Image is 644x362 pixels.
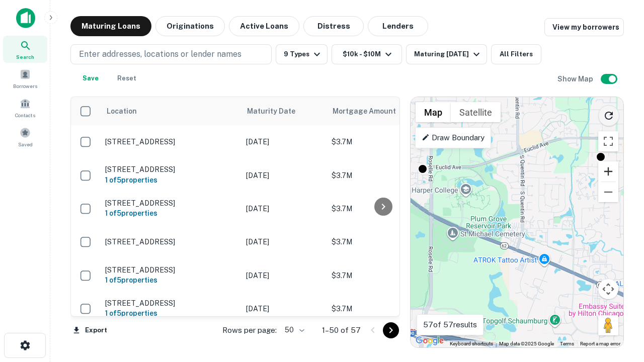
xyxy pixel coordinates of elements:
p: [DATE] [246,170,321,181]
button: Maturing [DATE] [406,44,487,64]
a: View my borrowers [544,18,624,36]
button: Maturing Loans [70,16,151,36]
a: Open this area in Google Maps (opens a new window) [413,334,446,347]
button: Save your search to get updates of matches that match your search criteria. [74,68,107,88]
span: Maturity Date [247,105,308,117]
div: 0 0 [411,97,623,347]
a: Search [3,36,47,63]
button: Go to next page [383,322,399,338]
h6: 1 of 5 properties [105,275,236,286]
button: Toggle fullscreen view [598,131,618,151]
p: [DATE] [246,270,321,281]
a: Contacts [3,94,47,121]
p: $3.7M [332,270,432,281]
button: Originations [155,16,225,36]
span: Map data ©2025 Google [499,341,554,346]
p: [DATE] [246,303,321,314]
button: Distress [303,16,364,36]
p: [STREET_ADDRESS] [105,165,236,174]
p: $3.7M [332,136,432,147]
h6: 1 of 5 properties [105,208,236,219]
th: Location [100,97,241,125]
button: Enter addresses, locations or lender names [70,44,272,64]
span: Contacts [15,111,35,119]
span: Saved [18,140,33,148]
button: All Filters [491,44,541,64]
button: Map camera controls [598,279,618,299]
p: [STREET_ADDRESS] [105,299,236,308]
button: Show street map [416,102,451,122]
p: $3.7M [332,303,432,314]
h6: Show Map [557,73,595,84]
h6: 1 of 5 properties [105,174,236,186]
button: Zoom in [598,161,618,182]
span: Location [106,105,137,117]
p: Draw Boundary [422,132,485,144]
th: Maturity Date [241,97,327,125]
span: Search [16,53,34,61]
button: Show satellite imagery [451,102,501,122]
span: Mortgage Amount [333,105,409,117]
p: $3.7M [332,236,432,247]
h6: 1 of 5 properties [105,308,236,319]
a: Borrowers [3,65,47,92]
button: Active Loans [229,16,299,36]
p: [DATE] [246,136,321,147]
p: [STREET_ADDRESS] [105,199,236,208]
p: 1–50 of 57 [322,324,361,336]
a: Saved [3,123,47,150]
iframe: Chat Widget [594,282,644,330]
img: Google [413,334,446,347]
p: [DATE] [246,236,321,247]
p: $3.7M [332,203,432,214]
p: [STREET_ADDRESS] [105,265,236,275]
div: Maturing [DATE] [414,48,482,60]
button: Lenders [368,16,428,36]
button: Export [70,323,110,338]
th: Mortgage Amount [327,97,437,125]
button: 9 Types [276,44,328,64]
span: Borrowers [13,82,37,90]
p: [DATE] [246,203,321,214]
div: 50 [281,323,306,337]
p: [STREET_ADDRESS] [105,237,236,246]
p: Enter addresses, locations or lender names [79,48,242,60]
p: $3.7M [332,170,432,181]
p: 57 of 57 results [423,319,477,331]
p: Rows per page: [222,324,277,336]
button: Reset [111,68,143,88]
button: $10k - $10M [332,44,402,64]
p: [STREET_ADDRESS] [105,137,236,146]
a: Report a map error [580,341,620,346]
button: Reload search area [598,105,619,126]
button: Zoom out [598,182,618,202]
button: Keyboard shortcuts [450,340,493,347]
a: Terms (opens in new tab) [560,341,574,346]
img: capitalize-icon.png [16,8,35,28]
